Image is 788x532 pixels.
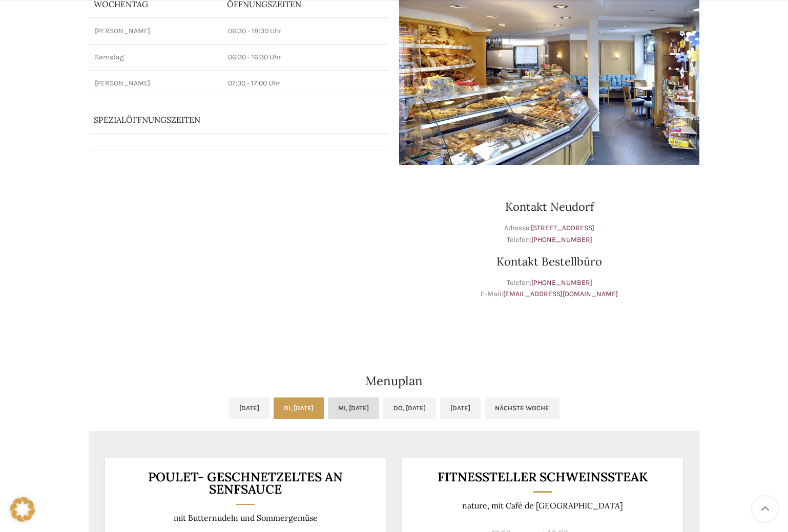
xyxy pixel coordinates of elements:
a: Scroll to top button [752,496,778,522]
a: Di, [DATE] [274,397,324,419]
a: Nächste Woche [485,397,559,419]
h3: Kontakt Neudorf [399,201,699,212]
p: 07:30 - 17:00 Uhr [228,78,383,88]
a: [EMAIL_ADDRESS][DOMAIN_NAME] [503,290,618,298]
h3: Fitnessteller Schweinssteak [415,471,671,483]
iframe: schwyter martinsbruggstrasse [89,175,389,329]
p: Adresse: Telefon: [399,223,699,246]
h2: Menuplan [89,375,699,387]
p: 06:30 - 16:30 Uhr [228,52,383,62]
a: Mi, [DATE] [328,397,379,419]
h3: Kontakt Bestellbüro [399,256,699,267]
p: [PERSON_NAME] [95,26,216,36]
h3: Poulet- Geschnetzeltes an Senfsauce [118,471,374,496]
a: Do, [DATE] [383,397,436,419]
a: [PHONE_NUMBER] [531,278,592,287]
a: [PHONE_NUMBER] [531,235,592,244]
p: Telefon: E-Mail: [399,277,699,300]
p: Spezialöffnungszeiten [94,114,355,125]
a: [STREET_ADDRESS] [531,224,594,232]
a: [DATE] [229,397,269,419]
p: 06:30 - 18:30 Uhr [228,26,383,36]
p: mit Butternudeln und Sommergemüse [118,513,374,523]
p: nature, mit Café de [GEOGRAPHIC_DATA] [415,501,671,511]
p: Samstag [95,52,216,62]
a: [DATE] [440,397,481,419]
p: [PERSON_NAME] [95,78,216,88]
